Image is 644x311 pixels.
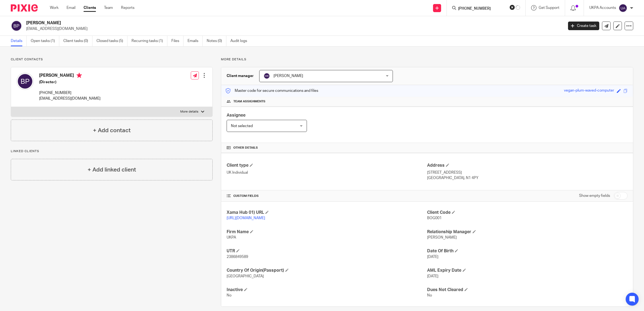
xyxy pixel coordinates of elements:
[11,36,27,46] a: Details
[88,166,136,174] h4: + Add linked client
[568,22,599,30] a: Create task
[39,73,101,79] h4: [PERSON_NAME]
[84,5,96,11] a: Clients
[427,268,628,273] h4: AML Expiry Date
[227,236,236,239] span: UKPA
[39,96,101,101] p: [EMAIL_ADDRESS][DOMAIN_NAME]
[427,170,628,175] p: [STREET_ADDRESS]
[26,26,560,32] p: [EMAIL_ADDRESS][DOMAIN_NAME]
[227,293,231,297] span: No
[231,124,253,128] span: Not selected
[458,6,506,11] input: Search
[427,216,442,220] span: BOG001
[39,79,101,85] h5: (Director)
[427,293,432,297] span: No
[67,5,75,11] a: Email
[227,248,427,254] h4: UTR
[207,36,226,46] a: Notes (0)
[427,287,628,293] h4: Dues Not Cleared
[619,4,627,12] img: svg%3E
[39,90,101,96] p: [PHONE_NUMBER]
[427,274,438,278] span: [DATE]
[227,194,427,198] h4: CUSTOM FIELDS
[131,36,167,46] a: Recurring tasks (1)
[427,229,628,235] h4: Relationship Manager
[227,216,265,220] a: [URL][DOMAIN_NAME]
[96,36,127,46] a: Closed tasks (5)
[11,149,213,153] p: Linked clients
[188,36,203,46] a: Emails
[11,4,38,12] img: Pixie
[233,146,258,150] span: Other details
[516,5,520,10] svg: Results are loading
[171,36,183,46] a: Files
[539,6,559,10] span: Get Support
[564,88,614,94] div: vegan-plum-waved-computer
[63,36,92,46] a: Client tasks (0)
[227,210,427,215] h4: Xama Hub 01) URL
[227,287,427,293] h4: Inactive
[227,274,264,278] span: [GEOGRAPHIC_DATA]
[227,229,427,235] h4: Firm Name
[31,36,59,46] a: Open tasks (1)
[227,163,427,168] h4: Client type
[221,57,633,62] p: More details
[180,110,198,114] p: More details
[227,170,427,175] p: UK Individual
[579,193,610,198] label: Show empty fields
[50,5,58,11] a: Work
[26,20,453,26] h2: [PERSON_NAME]
[273,74,303,78] span: [PERSON_NAME]
[93,126,131,135] h4: + Add contact
[227,73,254,79] h3: Client manager
[427,248,628,254] h4: Date Of Birth
[227,268,427,273] h4: Country Of Origin(Passport)
[225,88,318,93] p: Master code for secure communications and files
[227,113,245,117] span: Assignee
[77,73,82,78] i: Primary
[427,175,628,181] p: [GEOGRAPHIC_DATA], N1 4PY
[427,210,628,215] h4: Client Code
[589,5,616,11] p: UKPA Accounts
[233,99,265,104] span: Team assignments
[427,236,457,239] span: [PERSON_NAME]
[510,5,515,10] button: Clear
[227,255,248,259] span: 2386849589
[11,20,22,32] img: svg%3E
[427,163,628,168] h4: Address
[16,73,34,90] img: svg%3E
[427,255,438,259] span: [DATE]
[104,5,113,11] a: Team
[121,5,134,11] a: Reports
[230,36,251,46] a: Audit logs
[264,73,270,79] img: svg%3E
[11,57,213,62] p: Client contacts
